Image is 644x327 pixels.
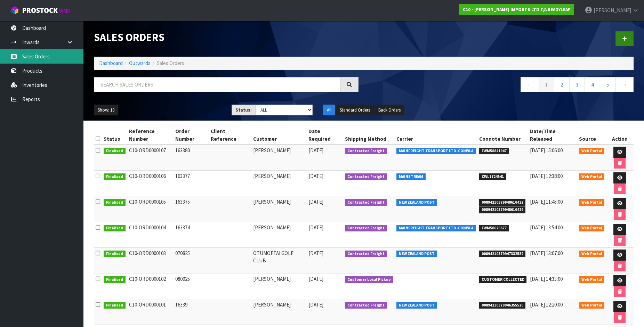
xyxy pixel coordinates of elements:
[94,31,359,43] h1: Sales Orders
[606,126,634,145] th: Action
[530,173,563,179] span: [DATE] 12:38:00
[396,225,476,232] span: MAINFREIGHT TRANSPORT LTD -CONWLA
[127,299,174,325] td: C10-ORD0000101
[127,222,174,248] td: C10-ORD0000104
[251,222,306,248] td: [PERSON_NAME]
[251,299,306,325] td: [PERSON_NAME]
[308,301,323,308] span: [DATE]
[345,251,387,257] span: Contracted Freight
[585,77,600,92] a: 4
[579,225,605,232] span: Web Portal
[396,173,426,180] span: MAINSTREAM
[104,251,126,257] span: Finalised
[600,77,615,92] a: 5
[94,77,340,92] input: Search sales orders
[157,60,184,66] span: Sales Orders
[395,126,477,145] th: Carrier
[104,225,126,232] span: Finalised
[235,107,252,113] strong: Status:
[530,224,563,231] span: [DATE] 13:54:00
[127,248,174,273] td: C10-ORD0000103
[251,196,306,222] td: [PERSON_NAME]
[343,126,395,145] th: Shipping Method
[521,77,539,92] a: ←
[579,199,605,206] span: Web Portal
[308,276,323,282] span: [DATE]
[479,199,526,206] span: 00894210379948610412
[127,171,174,196] td: C10-ORD0000106
[104,276,126,283] span: Finalised
[308,198,323,205] span: [DATE]
[369,77,634,94] nav: Page navigation
[251,273,306,299] td: [PERSON_NAME]
[479,173,506,180] span: CWL7724541
[345,225,387,232] span: Contracted Freight
[530,301,563,308] span: [DATE] 12:20:00
[345,199,387,206] span: Contracted Freight
[129,60,151,66] a: Outwards
[345,148,387,155] span: Contracted Freight
[479,302,526,309] span: 00894210379946355520
[22,6,58,15] span: ProStock
[174,299,209,325] td: 16339
[174,171,209,196] td: 163377
[102,126,127,145] th: Status
[308,224,323,231] span: [DATE]
[174,248,209,273] td: 070825
[251,145,306,171] td: [PERSON_NAME]
[579,148,605,155] span: Web Portal
[530,250,563,256] span: [DATE] 13:07:00
[528,126,577,145] th: Date/Time Released
[396,251,437,257] span: NEW ZEALAND POST
[479,276,527,283] span: CUSTOMER COLLECTED
[127,145,174,171] td: C10-ORD0000107
[104,173,126,180] span: Finalised
[251,126,306,145] th: Customer
[463,7,570,13] strong: C10 - [PERSON_NAME] IMPORTS LTD T/A READYLEAF
[396,302,437,309] span: NEW ZEALAND POST
[94,105,118,116] button: Show: 10
[479,148,509,155] span: FWM58841947
[594,7,631,14] span: [PERSON_NAME]
[307,126,343,145] th: Date Required
[308,147,323,154] span: [DATE]
[308,173,323,179] span: [DATE]
[99,60,123,66] a: Dashboard
[251,248,306,273] td: OTUMOETAI GOLF CLUB
[336,105,374,116] button: Standard Orders
[345,173,387,180] span: Contracted Freight
[10,6,19,15] img: cube-alt.png
[174,222,209,248] td: 163374
[479,251,526,257] span: 00894210379947332582
[174,273,209,299] td: 080925
[396,148,476,155] span: MAINFREIGHT TRANSPORT LTD -CONWLA
[477,126,529,145] th: Connote Number
[579,276,605,283] span: Web Portal
[554,77,570,92] a: 2
[479,225,509,232] span: FWM58628677
[59,8,70,14] small: WMS
[104,302,126,309] span: Finalised
[174,145,209,171] td: 163380
[127,126,174,145] th: Reference Number
[530,147,563,154] span: [DATE] 15:06:00
[345,302,387,309] span: Contracted Freight
[577,126,606,145] th: Source
[104,199,126,206] span: Finalised
[615,77,634,92] a: →
[396,199,437,206] span: NEW ZEALAND POST
[174,196,209,222] td: 163375
[569,77,585,92] a: 3
[127,273,174,299] td: C10-ORD0000102
[539,77,554,92] a: 1
[530,198,563,205] span: [DATE] 11:45:00
[530,276,563,282] span: [DATE] 14:33:00
[323,105,335,116] button: All
[251,171,306,196] td: [PERSON_NAME]
[375,105,404,116] button: Back Orders
[579,173,605,180] span: Web Portal
[579,302,605,309] span: Web Portal
[479,206,526,213] span: 00894210379948610429
[127,196,174,222] td: C10-ORD0000105
[345,276,393,283] span: Customer Local Pickup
